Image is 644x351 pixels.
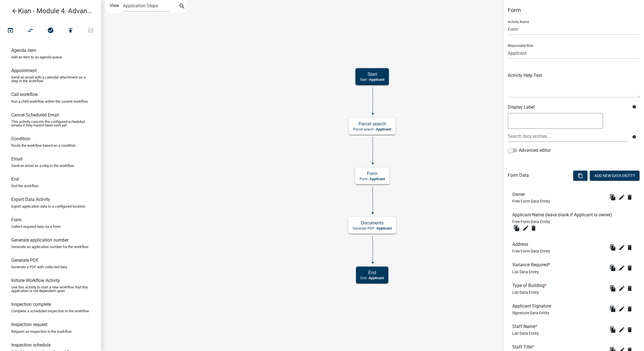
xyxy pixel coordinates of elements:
p: Route the workflow based on a condition [11,144,76,147]
span: Applicant [377,226,392,230]
h6: Generate application number [11,237,69,243]
wm-modal-confirm: Delete [626,284,635,293]
button: file_copy [608,193,617,202]
span: Applicant [369,78,385,82]
i: compare_arrows [27,27,34,35]
i: delete [530,225,537,231]
label: Advanced editor [508,147,551,154]
h6: Export Data Activity [11,197,50,202]
h6: Display Label [508,104,628,110]
wm-modal-confirm: Delete [626,325,635,334]
p: Request an inspection in the workflow [11,330,72,333]
span: List Data Entity [512,331,539,336]
p: Generate PDF - [353,226,392,230]
wm-modal-confirm: Delete [626,243,635,252]
i: save [87,27,94,35]
input: Search data entities... [508,130,628,142]
wm-modal-confirm: Delete [530,224,539,233]
i: file_copy [609,265,616,271]
p: Send an email as a step in the workflow [11,164,74,168]
i: delete [626,194,633,201]
button: delete [626,243,635,252]
button: file_copy [608,243,617,252]
span: List Data Entity [512,270,539,274]
button: edit [617,263,626,272]
i: delete [626,265,633,271]
h6: Inspection request [11,322,47,327]
a: Kian - Module 4. Advanced PDF Creation [4,4,92,17]
button: Publish [60,25,81,37]
h6: Form Data [508,173,529,178]
i: open_in_browser [7,27,14,35]
i: edit [618,306,625,312]
button: edit [521,224,530,233]
i: content_copy [578,173,583,178]
i: edit [618,265,625,271]
h5: End [360,270,384,275]
span: Applicant [369,276,384,280]
button: delete [626,193,635,202]
p: End the workflow [11,184,38,188]
h5: Form [360,171,385,176]
button: file_copy [608,325,617,334]
h6: Staff Title [512,344,539,350]
button: Auto Layout [20,25,40,37]
h6: End [11,176,19,182]
button: edit [617,284,626,293]
i: file_copy [609,285,616,292]
h6: Variance Required [512,262,552,267]
h6: Cancel Scheduled Email [11,112,59,118]
p: Complete a scheduled inspection in the workflow [11,309,89,313]
wm-modal-confirm: Bulk Actions [573,174,588,178]
i: arrow_back [11,8,18,15]
span: Applicant [376,127,391,131]
wm-modal-confirm: Delete [626,263,635,272]
i: delete [626,244,633,251]
div: Workflow actions [0,25,101,38]
p: Export application data to a configured location [11,205,85,208]
button: delete [626,304,635,313]
p: Parcel search - [353,127,391,131]
h6: Owner [512,192,550,197]
button: file_copy [512,224,521,233]
span: Free Form Data Entity [512,219,550,224]
p: Generate an application number for the workflow [11,245,89,249]
i: check_circle [47,27,54,35]
i: edit [618,244,625,251]
h6: Address [512,242,550,247]
i: publish [67,27,74,35]
p: Add an item to an agenda queue [11,55,62,59]
i: file_copy [609,244,616,251]
button: edit [617,325,626,334]
h6: Applicant Name (leave blank if Applicant is owner) [512,212,614,217]
h6: Initiate Workflow Activity [11,278,60,283]
span: Free Form Data Entity [512,199,550,203]
h6: Inspection complete [11,302,51,307]
button: delete [626,263,635,272]
h6: Call workflow [11,92,38,97]
i: file_copy [609,194,616,201]
span: List Data Entity [512,290,539,295]
button: delete [626,325,635,334]
h6: Applicant Signature [512,303,554,309]
h5: Form [508,7,640,13]
button: No problems [40,25,61,37]
h6: Inspection schedule [11,342,51,348]
p: Collect required data via a form [11,225,60,228]
i: delete [626,306,633,312]
h6: Appointment [11,68,37,73]
button: file_copy [608,304,617,313]
button: edit [617,243,626,252]
button: Test Workflow [0,25,21,37]
h5: Parcel search [353,121,391,127]
button: file_copy [608,284,617,293]
h5: Start [360,72,384,77]
h6: Generate PDF [11,258,38,263]
span: Signature Data Entity [512,311,549,315]
button: file_copy [608,263,617,272]
i: delete [626,326,633,333]
span: Free Form Data Entity [512,249,550,253]
p: End - [360,276,384,280]
i: search [179,3,185,11]
p: Run a child workflow within the current workflow [11,100,88,103]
